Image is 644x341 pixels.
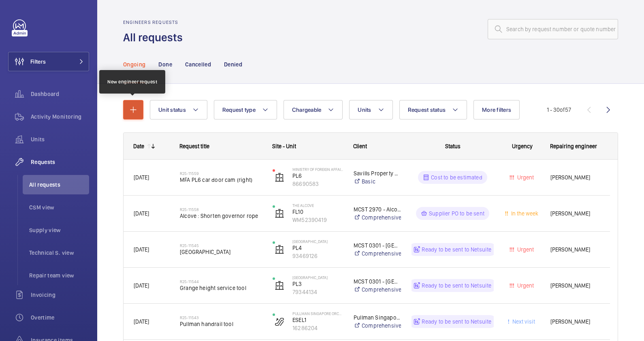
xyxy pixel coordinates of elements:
[180,207,262,212] h2: R25-11558
[431,173,482,181] p: Cost to be estimated
[292,252,343,260] p: 93469126
[180,171,262,176] h2: R25-11559
[292,203,343,208] p: The Alcove
[180,176,262,184] span: MFA PL6 car door cam (right)
[123,60,145,68] p: Ongoing
[488,19,618,39] input: Search by request number or quote number
[180,248,262,256] span: [GEOGRAPHIC_DATA]
[180,212,262,220] span: Alcove : Shorten governor rope
[422,281,491,290] p: Ready to be sent to Netsuite
[29,249,89,257] span: Technical S. view
[150,100,207,119] button: Unit status
[272,143,296,149] span: Site - Unit
[31,158,89,166] span: Requests
[292,180,343,188] p: 86690583
[354,249,401,258] a: Comprehensive
[158,60,172,68] p: Done
[123,19,188,25] h2: Engineers requests
[180,315,262,320] h2: R25-11543
[30,58,46,66] span: Filters
[399,100,467,119] button: Request status
[29,181,89,189] span: All requests
[123,30,188,45] h1: All requests
[292,324,343,332] p: 16286204
[354,213,401,222] a: Comprehensive
[31,291,89,299] span: Invoicing
[275,317,284,326] img: escalator.svg
[516,246,534,253] span: Urgent
[292,280,343,288] p: PL3
[354,205,401,213] p: MCST 2970 - Alcove
[158,107,186,113] span: Unit status
[179,143,209,149] span: Request title
[275,245,284,254] img: elevator.svg
[560,107,565,113] span: of
[275,281,284,290] img: elevator.svg
[550,209,600,218] span: [PERSON_NAME]
[482,107,511,113] span: More filters
[29,271,89,279] span: Repair team view
[31,313,89,322] span: Overtime
[180,284,262,292] span: Grange height service tool
[292,172,343,180] p: PL6
[185,60,211,68] p: Cancelled
[214,100,277,119] button: Request type
[275,209,284,218] img: elevator.svg
[547,107,571,113] span: 1 - 30 57
[550,173,600,182] span: [PERSON_NAME]
[354,313,401,322] p: Pullman Singapore Orchard
[133,143,144,149] div: Date
[550,317,600,326] span: [PERSON_NAME]
[354,277,401,286] p: MCST 0301 - [GEOGRAPHIC_DATA]
[134,210,149,217] span: [DATE]
[31,90,89,98] span: Dashboard
[292,244,343,252] p: PL4
[354,241,401,249] p: MCST 0301 - [GEOGRAPHIC_DATA]
[550,143,597,149] span: Repairing engineer
[124,196,610,232] div: Press SPACE to select this row.
[134,246,149,253] span: [DATE]
[429,209,484,217] p: Supplier PO to be sent
[354,286,401,294] a: Comprehensive
[550,245,600,254] span: [PERSON_NAME]
[134,174,149,181] span: [DATE]
[134,282,149,289] span: [DATE]
[292,208,343,216] p: FL10
[292,316,343,324] p: ESEL1
[180,320,262,328] span: Pullman handrail tool
[516,174,534,181] span: Urgent
[31,135,89,143] span: Units
[292,311,343,316] p: Pullman Singapore Orchard
[550,281,600,290] span: [PERSON_NAME]
[292,216,343,224] p: WM52390419
[422,245,491,254] p: Ready to be sent to Netsuite
[292,107,322,113] span: Chargeable
[29,226,89,234] span: Supply view
[275,173,284,182] img: elevator.svg
[516,282,534,289] span: Urgent
[134,318,149,325] span: [DATE]
[180,243,262,248] h2: R25-11545
[358,107,371,113] span: Units
[473,100,520,119] button: More filters
[292,239,343,244] p: [GEOGRAPHIC_DATA]
[224,60,242,68] p: Denied
[180,279,262,284] h2: R25-11544
[292,275,343,280] p: [GEOGRAPHIC_DATA]
[107,78,157,85] div: New engineer request
[31,113,89,121] span: Activity Monitoring
[292,288,343,296] p: 79344134
[284,100,343,119] button: Chargeable
[292,167,343,172] p: Ministry of Foreign Affairs Main Building
[349,100,392,119] button: Units
[29,203,89,211] span: CSM view
[511,318,535,325] span: Next visit
[510,210,538,217] span: In the week
[408,107,446,113] span: Request status
[8,52,89,71] button: Filters
[422,318,491,326] p: Ready to be sent to Netsuite
[222,107,256,113] span: Request type
[445,143,461,149] span: Status
[354,322,401,330] a: Comprehensive
[512,143,533,149] span: Urgency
